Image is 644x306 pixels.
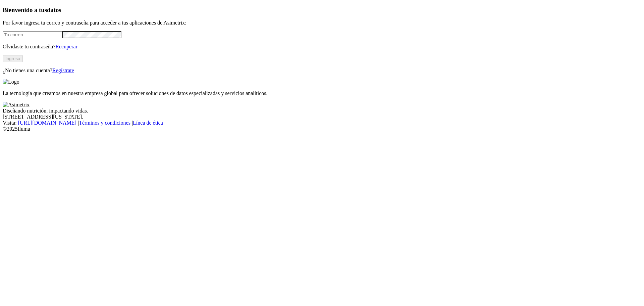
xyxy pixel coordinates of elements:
a: Términos y condiciones [79,120,130,126]
button: Ingresa [3,55,23,62]
h3: Bienvenido a tus [3,6,641,14]
div: Visita : | | [3,120,641,126]
div: © 2025 Iluma [3,126,641,132]
p: ¿No tienes una cuenta? [3,68,641,74]
p: Olvidaste tu contraseña? [3,44,641,50]
div: [STREET_ADDRESS][US_STATE]. [3,114,641,120]
img: Asimetrix [3,102,30,108]
a: [URL][DOMAIN_NAME] [18,120,76,126]
input: Tu correo [3,31,62,38]
p: La tecnología que creamos en nuestra empresa global para ofrecer soluciones de datos especializad... [3,90,641,96]
a: Recuperar [55,44,77,49]
p: Por favor ingresa tu correo y contraseña para acceder a tus aplicaciones de Asimetrix: [3,20,641,26]
span: datos [47,6,61,13]
a: Regístrate [52,68,74,73]
a: Línea de ética [133,120,163,126]
div: Diseñando nutrición, impactando vidas. [3,108,641,114]
img: Logo [3,79,19,85]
